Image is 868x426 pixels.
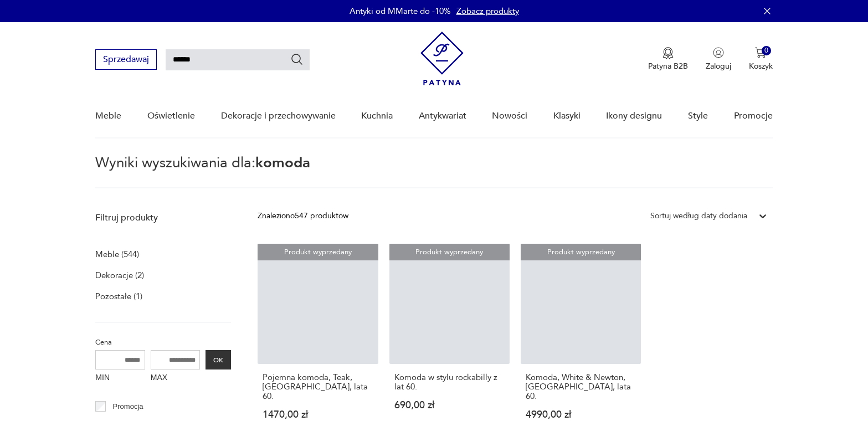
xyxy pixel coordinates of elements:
[713,47,724,58] img: Ikonka użytkownika
[648,47,688,71] a: Ikona medaluPatyna B2B
[662,47,674,59] img: Ikona medalu
[762,46,771,55] div: 0
[606,95,662,137] a: Ikony designu
[221,95,336,137] a: Dekoracje i przechowywanie
[456,6,519,17] a: Zobacz produkty
[95,212,231,224] p: Filtruj produkty
[648,47,688,71] button: Patyna B2B
[706,61,731,71] p: Zaloguj
[650,210,747,222] div: Sortuj według daty dodania
[113,401,143,413] p: Promocja
[648,61,688,71] p: Patyna B2B
[290,53,304,66] button: Szukaj
[95,95,121,137] a: Meble
[749,61,773,71] p: Koszyk
[95,49,157,70] button: Sprzedawaj
[147,95,195,137] a: Oświetlenie
[95,247,139,262] a: Meble (544)
[95,369,145,387] label: MIN
[95,57,157,64] a: Sprzedawaj
[419,95,466,137] a: Antykwariat
[95,268,144,283] a: Dekoracje (2)
[361,95,393,137] a: Kuchnia
[526,410,636,419] p: 4990,00 zł
[95,336,231,348] p: Cena
[749,47,773,71] button: 0Koszyk
[350,6,451,17] p: Antyki od MMarte do -10%
[95,289,142,304] a: Pozostałe (1)
[206,350,231,369] button: OK
[263,373,373,401] h3: Pojemna komoda, Teak, [GEOGRAPHIC_DATA], lata 60.
[492,95,527,137] a: Nowości
[394,373,505,392] h3: Komoda w stylu rockabilly z lat 60.
[95,156,772,188] p: Wyniki wyszukiwania dla:
[688,95,708,137] a: Style
[255,153,310,173] span: komoda
[734,95,773,137] a: Promocje
[258,210,348,222] div: Znaleziono 547 produktów
[755,47,766,58] img: Ikona koszyka
[394,401,505,410] p: 690,00 zł
[263,410,373,419] p: 1470,00 zł
[706,47,731,71] button: Zaloguj
[553,95,581,137] a: Klasyki
[420,32,464,85] img: Patyna - sklep z meblami i dekoracjami vintage
[151,369,201,387] label: MAX
[526,373,636,401] h3: Komoda, White & Newton, [GEOGRAPHIC_DATA], lata 60.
